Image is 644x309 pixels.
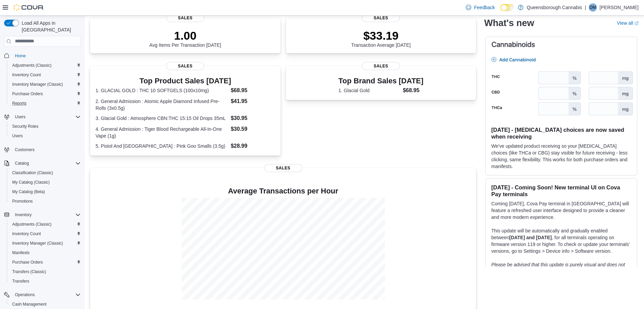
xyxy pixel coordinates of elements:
dd: $68.95 [403,86,423,95]
button: Home [1,51,83,61]
a: Adjustments (Classic) [9,220,54,228]
div: Transaction Average [DATE] [351,29,411,48]
button: Transfers (Classic) [7,267,83,276]
span: Inventory Manager (Classic) [12,241,63,246]
button: Inventory [1,210,83,220]
span: Inventory Manager (Classic) [12,82,63,87]
button: Transfers [7,276,83,286]
dt: 1. Glacial Gold [338,87,400,94]
span: Promotions [12,199,33,204]
dd: $30.59 [231,125,275,133]
button: Users [7,131,83,141]
span: Operations [15,292,35,297]
dd: $28.99 [231,142,275,150]
button: Purchase Orders [7,257,83,267]
span: Customers [12,145,81,154]
button: Catalog [1,159,83,168]
span: Catalog [15,161,29,166]
h3: [DATE] - Coming Soon! New terminal UI on Cova Pay terminals [491,184,631,198]
a: View allExternal link [617,20,639,26]
span: Load All Apps in [GEOGRAPHIC_DATA] [19,20,81,33]
span: Adjustments (Classic) [9,220,81,228]
span: Inventory Manager (Classic) [9,80,81,88]
span: Manifests [9,249,81,257]
button: Users [1,112,83,122]
a: Transfers (Classic) [9,268,49,276]
span: Purchase Orders [9,90,81,98]
span: Sales [166,62,204,70]
span: Inventory Count [12,231,41,236]
button: Inventory Count [7,229,83,239]
p: [PERSON_NAME] [600,3,639,12]
span: Sales [264,164,302,172]
a: Promotions [9,197,36,205]
span: Inventory Count [12,72,41,78]
span: Promotions [9,197,81,205]
span: Transfers (Classic) [9,268,81,276]
svg: External link [635,21,639,25]
p: This update will be automatically and gradually enabled between , for all terminals operating on ... [491,228,631,255]
span: Users [12,133,23,139]
button: Classification (Classic) [7,168,83,178]
span: Inventory Manager (Classic) [9,239,81,247]
div: Denise Meng [589,3,597,12]
span: Inventory [12,211,81,219]
span: Reports [9,99,81,107]
button: Inventory [12,211,34,219]
span: Cash Management [12,302,46,307]
a: Adjustments (Classic) [9,61,54,69]
span: My Catalog (Beta) [12,189,45,194]
span: Users [12,113,81,121]
img: Cova [14,4,44,11]
p: We've updated product receiving so your [MEDICAL_DATA] choices (like THCa or CBG) stay visible fo... [491,143,631,170]
span: My Catalog (Classic) [12,180,50,185]
span: Classification (Classic) [9,169,81,177]
button: My Catalog (Classic) [7,178,83,187]
span: Inventory [15,212,32,218]
strong: [DATE] and [DATE] [509,235,552,241]
input: Dark Mode [500,4,515,11]
button: Inventory Count [7,70,83,80]
dt: 3. Glacial Gold : Atmosphere CBN:THC 15:15 Oil Drops 35mL [96,115,228,122]
span: Inventory Count [9,71,81,79]
span: Purchase Orders [12,91,43,97]
dd: $68.95 [231,86,275,95]
button: Operations [1,290,83,300]
button: Catalog [12,159,32,167]
dt: 2. General Admission : Atomic Apple Diamond Infused Pre-Rolls (3x0.5g) [96,98,228,111]
span: Adjustments (Classic) [12,63,51,68]
dd: $30.95 [231,114,275,122]
button: Users [12,113,28,121]
span: My Catalog (Beta) [9,188,81,196]
a: Cash Management [9,300,49,308]
a: Security Roles [9,122,41,130]
span: Customers [15,147,35,152]
button: Adjustments (Classic) [7,220,83,229]
span: Sales [362,14,400,22]
p: $33.19 [351,29,411,42]
p: Coming [DATE], Cova Pay terminal in [GEOGRAPHIC_DATA] will feature a refreshed user interface des... [491,201,631,221]
span: Adjustments (Classic) [12,222,51,227]
span: Transfers [12,279,29,284]
button: Inventory Manager (Classic) [7,239,83,248]
a: Purchase Orders [9,258,46,266]
button: Adjustments (Classic) [7,61,83,70]
span: Security Roles [9,122,81,130]
span: Reports [12,101,26,106]
h2: What's new [484,18,534,28]
a: Customers [12,146,37,154]
dt: 5. Pistol And [GEOGRAPHIC_DATA] : Pink Goo Smalls (3.5g) [96,143,228,149]
button: Reports [7,99,83,108]
span: Adjustments (Classic) [9,61,81,69]
a: Inventory Count [9,71,44,79]
a: Classification (Classic) [9,169,56,177]
a: Feedback [463,1,497,14]
span: Cash Management [9,300,81,308]
span: Transfers (Classic) [12,269,46,274]
button: Promotions [7,197,83,206]
span: DM [590,3,596,12]
a: My Catalog (Beta) [9,188,48,196]
p: 1.00 [149,29,221,42]
p: Queensborough Cannabis [527,3,582,12]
